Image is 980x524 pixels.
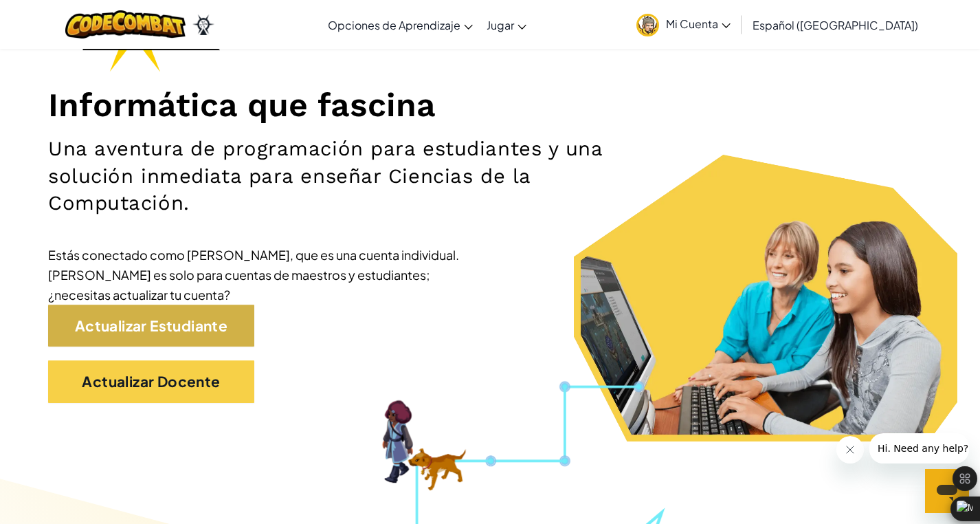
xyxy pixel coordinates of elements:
a: Mi Cuenta [630,3,737,46]
iframe: Botón para iniciar la ventana de mensajería [925,469,969,513]
a: Actualizar Estudiante [48,305,254,347]
h2: Una aventura de programación para estudiantes y una solución inmediata para enseñar Ciencias de l... [48,135,641,217]
span: Mi Cuenta [666,17,731,31]
span: Opciones de Aprendizaje [328,18,460,32]
a: Español ([GEOGRAPHIC_DATA]) [746,6,925,43]
span: Jugar [487,18,514,32]
div: Estás conectado como [PERSON_NAME], que es una cuenta individual. [PERSON_NAME] es solo para cuen... [48,245,460,305]
span: Español ([GEOGRAPHIC_DATA]) [753,18,918,32]
iframe: Cerrar mensaje [836,436,864,463]
iframe: Mensaje de la compañía [869,433,969,463]
img: CodeCombat logo [65,10,186,39]
img: Ozaria [192,14,214,35]
a: Jugar [480,6,533,43]
a: Actualizar Docente [48,360,254,402]
img: avatar [636,14,659,36]
h1: Informática que fascina [48,85,932,125]
a: Opciones de Aprendizaje [321,6,480,43]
